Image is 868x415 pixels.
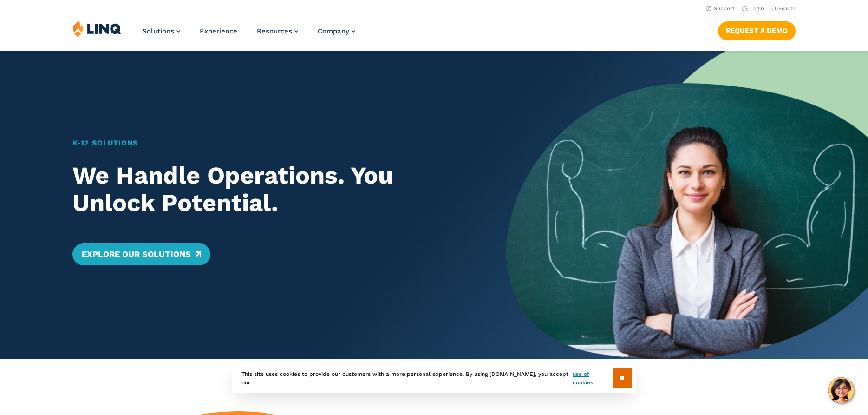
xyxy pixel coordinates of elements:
img: LINQ | K‑12 Software [72,20,122,37]
a: Explore Our Solutions [72,243,210,265]
a: use of cookies. [573,370,612,387]
nav: Primary Navigation [142,20,355,50]
nav: Button Navigation [718,20,796,40]
a: Company [318,27,355,35]
h2: We Handle Operations. You Unlock Potential. [72,162,471,217]
a: Resources [257,27,298,35]
button: Open Search Bar [771,5,796,12]
h1: K‑12 Solutions [72,138,471,149]
a: Solutions [142,27,180,35]
a: Login [742,6,764,12]
span: Company [318,27,349,35]
div: This site uses cookies to provide our customers with a more personal experience. By using [DOMAIN... [232,363,636,393]
span: Search [778,6,796,12]
span: Solutions [142,27,174,35]
img: Home Banner [506,51,868,359]
a: Request a Demo [718,21,796,40]
a: Experience [200,27,237,35]
button: Hello, have a question? Let’s chat. [828,377,854,403]
span: Resources [257,27,292,35]
a: Support [706,6,735,12]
